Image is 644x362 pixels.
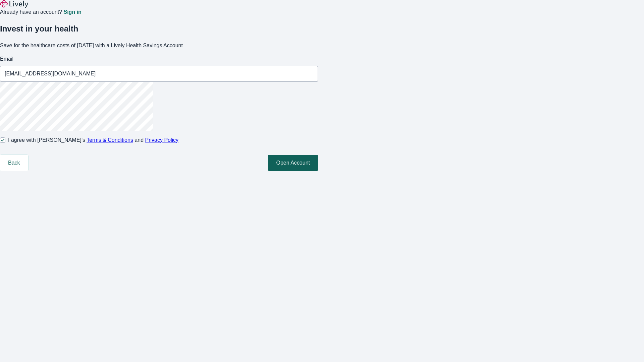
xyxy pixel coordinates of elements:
[268,155,318,171] button: Open Account
[8,136,178,144] span: I agree with [PERSON_NAME]’s and
[145,137,179,143] a: Privacy Policy
[63,9,81,15] a: Sign in
[87,137,133,143] a: Terms & Conditions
